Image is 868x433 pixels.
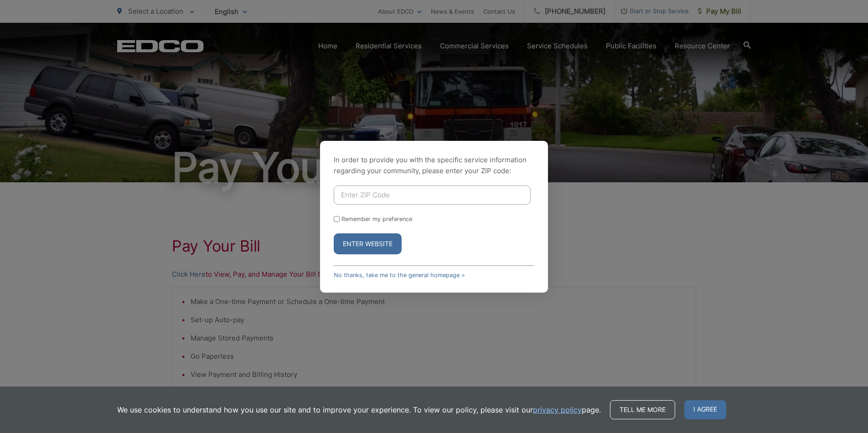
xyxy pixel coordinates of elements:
[334,272,465,278] a: No thanks, take me to the general homepage >
[684,400,726,419] span: I agree
[341,216,412,222] label: Remember my preference
[334,186,531,205] input: Enter ZIP Code
[334,155,534,176] p: In order to provide you with the specific service information regarding your community, please en...
[533,404,582,415] a: privacy policy
[610,400,675,419] a: Tell me more
[117,404,601,415] p: We use cookies to understand how you use our site and to improve your experience. To view our pol...
[334,233,402,254] button: Enter Website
